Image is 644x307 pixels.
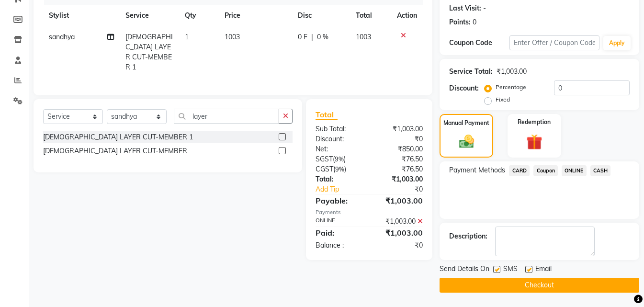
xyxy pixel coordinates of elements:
[603,36,631,50] button: Apply
[369,216,430,227] div: ₹1,003.00
[509,165,530,176] span: CARD
[449,231,487,241] div: Description:
[443,119,489,127] label: Manual Payment
[308,174,369,184] div: Total:
[449,83,479,93] div: Discount:
[449,17,471,27] div: Points:
[125,33,173,71] span: [DEMOGRAPHIC_DATA] LAYER CUT-MEMBER 1
[308,164,369,174] div: ( )
[308,154,369,164] div: ( )
[308,240,369,250] div: Balance :
[496,95,510,104] label: Fixed
[449,67,493,77] div: Service Total:
[440,278,639,293] button: Checkout
[335,165,344,173] span: 9%
[316,208,423,216] div: Payments
[317,32,328,42] span: 0 %
[43,132,193,142] div: [DEMOGRAPHIC_DATA] LAYER CUT-MEMBER 1
[391,5,423,26] th: Action
[449,3,481,13] div: Last Visit:
[533,165,558,176] span: Coupon
[509,35,599,50] input: Enter Offer / Coupon Code
[174,109,279,124] input: Search or Scan
[503,264,518,276] span: SMS
[449,165,505,175] span: Payment Methods
[518,118,551,126] label: Redemption
[308,227,369,239] div: Paid:
[473,17,476,27] div: 0
[308,216,369,227] div: ONLINE
[369,174,430,184] div: ₹1,003.00
[185,33,189,41] span: 1
[483,3,486,13] div: -
[335,155,344,163] span: 9%
[535,264,552,276] span: Email
[496,83,526,91] label: Percentage
[43,5,120,26] th: Stylist
[379,184,430,194] div: ₹0
[562,165,587,176] span: ONLINE
[308,184,380,194] a: Add Tip
[369,134,430,144] div: ₹0
[369,240,430,250] div: ₹0
[308,134,369,144] div: Discount:
[298,32,307,42] span: 0 F
[225,33,240,41] span: 1003
[316,110,338,120] span: Total
[356,33,371,41] span: 1003
[369,154,430,164] div: ₹76.50
[497,67,527,77] div: ₹1,003.00
[179,5,219,26] th: Qty
[449,38,509,48] div: Coupon Code
[308,124,369,134] div: Sub Total:
[369,164,430,174] div: ₹76.50
[454,133,479,150] img: _cash.svg
[369,227,430,239] div: ₹1,003.00
[369,124,430,134] div: ₹1,003.00
[43,146,187,156] div: [DEMOGRAPHIC_DATA] LAYER CUT-MEMBER
[49,33,75,41] span: sandhya
[308,195,369,206] div: Payable:
[316,165,333,173] span: CGST
[219,5,292,26] th: Price
[316,155,333,163] span: SGST
[369,144,430,154] div: ₹850.00
[350,5,391,26] th: Total
[369,195,430,206] div: ₹1,003.00
[292,5,350,26] th: Disc
[311,32,313,42] span: |
[440,264,489,276] span: Send Details On
[308,144,369,154] div: Net:
[521,132,547,152] img: _gift.svg
[590,165,611,176] span: CASH
[120,5,180,26] th: Service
